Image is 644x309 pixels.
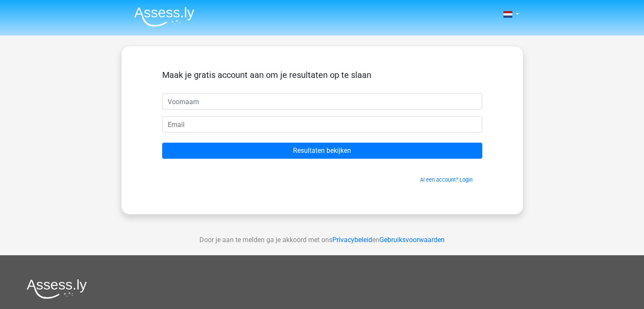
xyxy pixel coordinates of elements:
input: Voornaam [162,94,482,110]
a: Al een account? Login [420,177,473,183]
a: Privacybeleid [332,236,372,244]
h5: Maak je gratis account aan om je resultaten op te slaan [162,70,482,80]
a: Gebruiksvoorwaarden [379,236,445,244]
img: Assessly logo [27,279,87,299]
img: Assessly [134,7,194,27]
input: Resultaten bekijken [162,143,482,159]
input: Email [162,116,482,132]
